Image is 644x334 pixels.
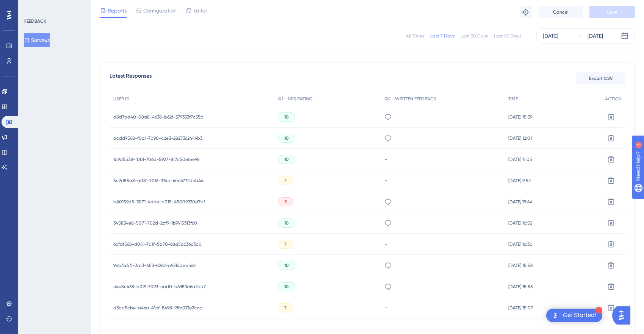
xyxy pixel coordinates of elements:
span: [DATE] 16:30 [508,241,533,247]
div: [DATE] [543,31,558,41]
div: Last 90 Days [494,33,521,39]
span: acdd9568-f0a1-7090-c2e3-2827362449b3 [113,135,202,141]
span: Reports [108,6,127,15]
span: [DATE] 11:05 [508,156,532,162]
div: All Times [406,33,424,39]
span: 10 [284,284,289,290]
span: Save [607,9,617,15]
span: Cancel [553,9,569,15]
div: FEEDBACK [24,18,46,24]
span: TIME [508,96,518,102]
div: Last 7 Days [430,33,454,39]
iframe: UserGuiding AI Assistant Launcher [612,304,635,327]
div: 1 [53,4,55,10]
span: [DATE] 15:56 [508,262,533,268]
span: [DATE] 19:44 [508,199,533,205]
span: 10 [284,220,289,226]
span: 6cfdf568-d041-701f-5d70-68a5cc36c3b0 [113,241,202,247]
span: ACTION [605,96,622,102]
span: Export CSV [589,75,613,81]
span: a3ba5cbe-a46a-41cf-8498-91fc013e2ccc [113,305,202,311]
span: [DATE] 9:52 [508,178,531,184]
span: [DATE] 16:52 [508,220,532,226]
span: [DATE] 12:01 [508,135,532,141]
span: 7 [284,305,287,311]
span: Q1 - NPS RATING [278,96,312,102]
span: Configuration [143,6,177,15]
span: USER ID [113,96,130,102]
button: Save [589,6,635,18]
span: 7 [284,241,287,247]
span: b80159d5-3071-4dde-b015-45009920d7bf [113,199,205,205]
span: 5c2d85a8-a081-7016-374d-6ec6772deb44 [113,178,204,184]
button: Cancel [538,6,583,18]
span: Latest Responses [110,72,152,85]
span: 10 [284,135,289,141]
div: - [384,304,501,311]
span: 7 [284,178,287,184]
button: Export CSV [576,72,625,84]
button: Surveys [24,33,50,47]
span: 10 [284,156,289,162]
span: [DATE] 15:55 [508,284,533,290]
span: [DATE] 15:39 [508,114,532,120]
div: - [384,240,501,248]
span: Editor [193,6,207,15]
span: 10 [284,114,289,120]
span: e4e8c438-b091-7093-cad0-b6383d6a2bd7 [113,284,206,290]
span: 10 [284,262,289,268]
div: Last 30 Days [461,33,488,39]
div: - [384,177,501,184]
div: 1 [595,307,602,314]
div: Get Started! [563,311,596,320]
div: Open Get Started! checklist, remaining modules: 1 [546,309,602,322]
span: 1c9d5538-f0b1-706d-5927-8f7c50efee98 [113,156,200,162]
span: [DATE] 15:07 [508,305,533,311]
span: Need Help? [18,2,47,11]
span: Q2 - WRITTEN FEEDBACK [384,96,436,102]
div: - [384,156,501,163]
span: 5 [284,199,287,205]
span: 345834e8-5071-702d-2cf9-1b7415313f60 [113,220,197,226]
div: [DATE] [588,31,603,41]
img: launcher-image-alternative-text [551,311,560,320]
span: d8d7bd40-08a8-4638-b62f-379333f7c35b [113,114,204,120]
span: 9eb7a47f-3af3-4ff3-8262-a9314deaf66f [113,262,196,268]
